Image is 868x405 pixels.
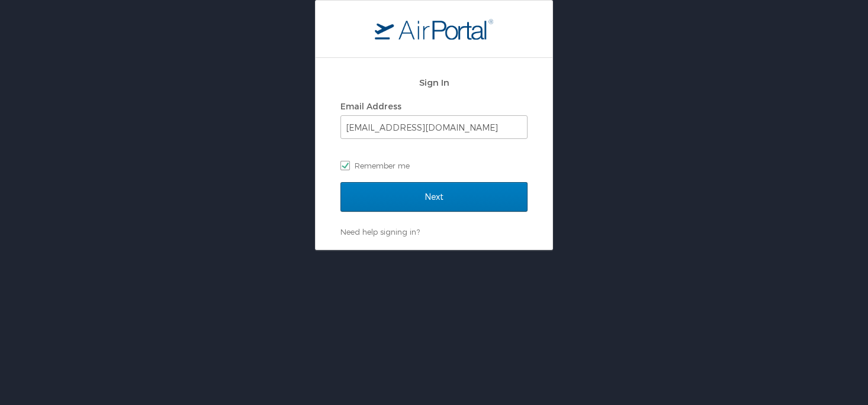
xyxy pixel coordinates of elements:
h2: Sign In [340,76,528,89]
img: logo [375,18,493,40]
label: Email Address [340,101,401,111]
input: Next [340,182,528,212]
a: Need help signing in? [340,227,420,236]
label: Remember me [340,157,528,174]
